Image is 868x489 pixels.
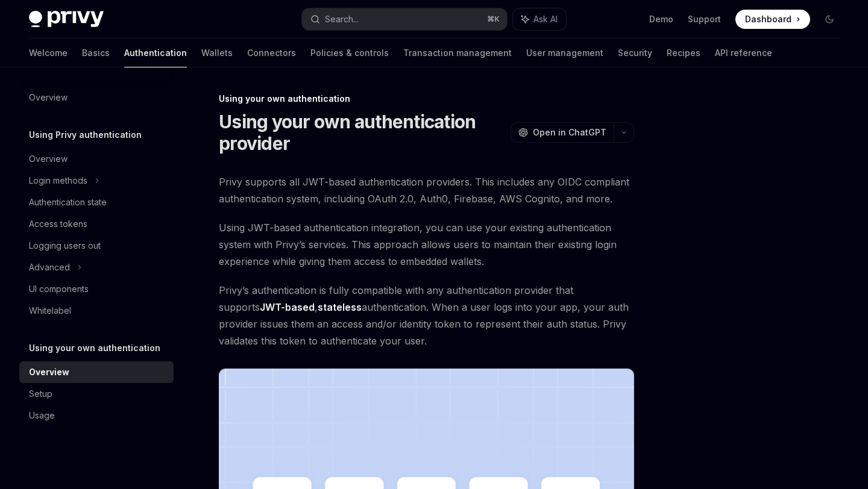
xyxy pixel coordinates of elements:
a: Authentication [124,39,187,67]
a: Connectors [247,39,296,67]
a: Overview [19,148,174,170]
a: Wallets [201,39,233,67]
a: Support [688,13,721,25]
a: Overview [19,87,174,108]
a: Policies & controls [310,39,389,67]
a: Authentication state [19,192,174,213]
div: Logging users out [29,238,101,253]
a: User management [526,39,603,67]
span: Using JWT-based authentication integration, you can use your existing authentication system with ... [219,219,634,270]
div: Usage [29,408,55,423]
a: Setup [19,383,174,405]
div: Setup [29,387,52,401]
div: Overview [29,90,68,105]
a: Access tokens [19,213,174,235]
a: Transaction management [403,39,512,67]
div: Overview [29,152,68,166]
a: Logging users out [19,235,174,257]
div: Access tokens [29,217,87,231]
div: Search... [325,12,359,26]
a: Basics [82,39,110,67]
div: Whitelabel [29,304,71,318]
a: stateless [318,301,362,314]
a: Whitelabel [19,300,174,322]
a: Dashboard [735,10,810,29]
span: Ask AI [533,13,558,25]
a: Demo [649,13,673,25]
a: API reference [715,39,772,67]
h5: Using Privy authentication [29,128,142,142]
span: Privy’s authentication is fully compatible with any authentication provider that supports , authe... [219,282,634,349]
span: Privy supports all JWT-based authentication providers. This includes any OIDC compliant authentic... [219,173,634,207]
button: Search...⌘K [302,8,506,30]
div: UI components [29,282,89,296]
div: Authentication state [29,195,107,210]
a: Usage [19,405,174,426]
a: Welcome [29,39,68,67]
a: Recipes [667,39,700,67]
h1: Using your own authentication provider [219,111,506,154]
span: Open in ChatGPT [533,126,606,139]
div: Advanced [29,260,70,275]
h5: Using your own authentication [29,341,160,355]
img: dark logo [29,11,104,28]
div: Overview [29,365,69,379]
span: Dashboard [745,13,791,25]
a: UI components [19,278,174,300]
span: ⌘ K [487,14,500,24]
button: Open in ChatGPT [511,122,614,143]
a: Overview [19,361,174,383]
a: Security [618,39,652,67]
a: JWT-based [260,301,315,314]
div: Login methods [29,173,87,188]
div: Using your own authentication [219,93,634,105]
button: Ask AI [513,8,566,30]
button: Toggle dark mode [820,10,839,29]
